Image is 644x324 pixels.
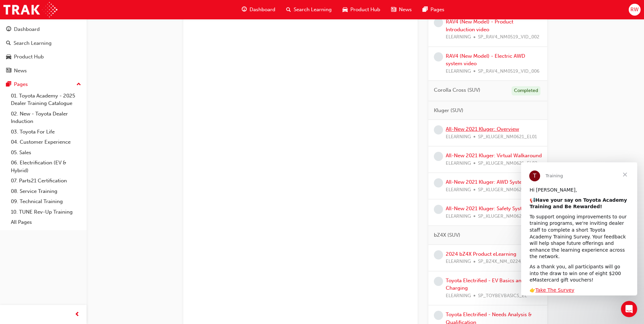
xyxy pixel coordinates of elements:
[3,37,84,50] a: Search Learning
[8,91,84,109] a: 01. Toyota Academy - 2025 Dealer Training Catalogue
[281,3,337,17] a: search-iconSearch Learning
[337,3,386,17] a: car-iconProduct Hub
[8,147,84,158] a: 05. Sales
[446,68,471,75] span: ELEARNING
[6,68,11,74] span: news-icon
[286,5,291,14] span: search-icon
[350,6,380,14] span: Product Hub
[434,231,460,239] span: bZ4X (SUV)
[3,22,84,78] button: DashboardSearch LearningProduct HubNews
[430,6,444,14] span: Pages
[434,178,443,187] span: learningRecordVerb_NONE-icon
[512,86,540,95] div: Completed
[14,80,28,88] div: Pages
[478,292,527,300] span: SP_TOYBEVBASICS_EL
[434,52,443,61] span: learningRecordVerb_NONE-icon
[3,51,84,63] a: Product Hub
[478,258,534,266] span: SP_BZ4X_NM_0224_EL01
[434,205,443,214] span: learningRecordVerb_NONE-icon
[8,158,84,176] a: 06. Electrification (EV & Hybrid)
[446,33,471,41] span: ELEARNING
[478,33,539,41] span: SP_RAV4_NM0519_VID_002
[14,53,44,61] div: Product Hub
[478,160,537,167] span: SP_KLUGER_NM0621_EL02
[417,3,450,17] a: pages-iconPages
[14,39,52,47] div: Search Learning
[434,86,480,94] span: Corolla Cross (SUV)
[446,53,525,67] a: RAV4 (New Model) - Electric AWD system video
[3,2,57,17] img: Trak
[434,277,443,286] span: learningRecordVerb_NONE-icon
[294,6,332,14] span: Search Learning
[446,213,471,220] span: ELEARNING
[446,19,513,33] a: RAV4 (New Model) - Product Introduction video
[434,18,443,27] span: learningRecordVerb_NONE-icon
[8,186,84,197] a: 08. Service Training
[8,109,84,127] a: 02. New - Toyota Dealer Induction
[6,26,11,33] span: guage-icon
[446,186,471,194] span: ELEARNING
[8,196,84,207] a: 09. Technical Training
[8,176,84,186] a: 07. Parts21 Certification
[434,152,443,161] span: learningRecordVerb_NONE-icon
[75,310,80,319] span: prev-icon
[446,152,542,159] a: All-New 2021 Kluger: Virtual Walkaround
[478,186,537,194] span: SP_KLUGER_NM0621_EL03
[446,277,525,291] a: Toyota Electrified - EV Basics and Charging
[8,127,84,137] a: 03. Toyota For Life
[434,107,463,114] span: Kluger (SUV)
[478,133,537,141] span: SP_KLUGER_NM0621_EL01
[250,6,275,14] span: Dashboard
[446,292,471,300] span: ELEARNING
[521,162,637,295] iframe: Intercom live chat message
[629,4,641,16] button: RW
[423,5,428,14] span: pages-icon
[434,311,443,320] span: learningRecordVerb_NONE-icon
[343,5,348,14] span: car-icon
[478,213,537,220] span: SP_KLUGER_NM0621_EL04
[446,179,529,185] a: All-New 2021 Kluger: AWD Systems
[446,126,519,132] a: All-New 2021 Kluger: Overview
[6,40,11,47] span: search-icon
[236,3,281,17] a: guage-iconDashboard
[399,6,412,14] span: News
[14,67,27,75] div: News
[630,6,639,14] span: RW
[14,25,40,33] div: Dashboard
[386,3,417,17] a: news-iconNews
[446,133,471,141] span: ELEARNING
[3,78,84,91] button: Pages
[6,82,11,88] span: pages-icon
[446,205,532,212] a: All-New 2021 Kluger: Safety Systems
[8,217,84,228] a: All Pages
[3,65,84,77] a: News
[434,125,443,134] span: learningRecordVerb_NONE-icon
[434,250,443,259] span: learningRecordVerb_NONE-icon
[8,207,84,217] a: 10. TUNE Rev-Up Training
[8,137,84,147] a: 04. Customer Experience
[446,251,516,257] a: 2024 bZ4X Product eLearning
[478,68,539,75] span: SP_RAV4_NM0519_VID_006
[3,23,84,36] a: Dashboard
[242,5,247,14] span: guage-icon
[6,54,11,60] span: car-icon
[391,5,396,14] span: news-icon
[76,80,81,89] span: up-icon
[446,160,471,167] span: ELEARNING
[621,301,637,317] iframe: Intercom live chat
[446,258,471,266] span: ELEARNING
